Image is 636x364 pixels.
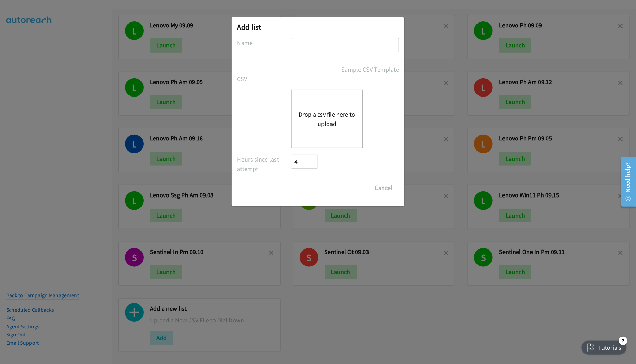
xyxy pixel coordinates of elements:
label: CSV [237,74,291,83]
a: Sample CSV Template [341,65,399,74]
iframe: Resource Center [616,154,636,209]
label: Name [237,38,291,47]
iframe: Checklist [578,334,631,359]
button: Drop a csv file here to upload [299,110,355,128]
button: Cancel [368,181,399,195]
label: Hours since last attempt [237,155,291,173]
h2: Add list [237,22,399,32]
